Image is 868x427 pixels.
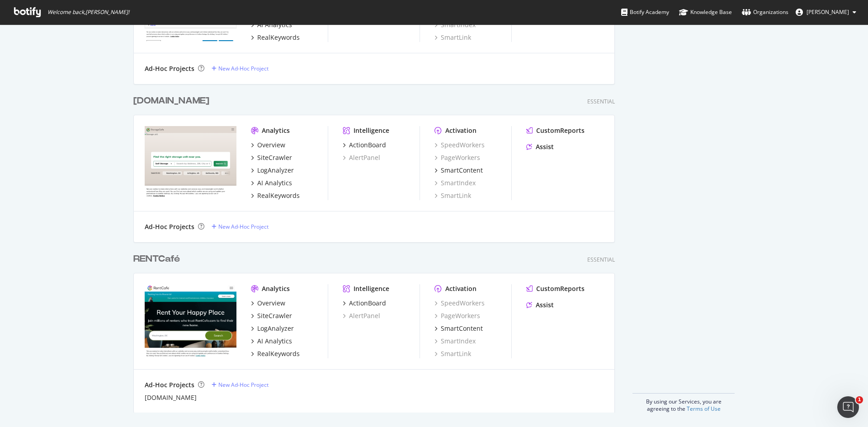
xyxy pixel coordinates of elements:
[807,8,849,16] span: Hera Laura
[434,324,483,333] a: SmartContent
[251,349,300,358] a: RealKeywords
[536,284,585,293] div: CustomReports
[218,381,269,389] div: New Ad-Hoc Project
[434,299,485,308] a: SpeedWorkers
[434,337,476,346] a: SmartIndex
[526,300,554,310] a: Assist
[526,142,554,151] a: Assist
[133,253,184,266] a: RENTCafé
[536,300,554,310] div: Assist
[262,126,290,135] div: Analytics
[679,8,732,17] div: Knowledge Base
[526,126,585,135] a: CustomReports
[251,141,285,150] a: Overview
[212,223,269,230] a: New Ad-Hoc Project
[354,126,389,135] div: Intelligence
[343,311,380,320] a: AlertPanel
[621,8,669,17] div: Botify Academy
[257,337,292,346] div: AI Analytics
[145,126,236,199] img: storagecafe.com
[218,65,269,72] div: New Ad-Hoc Project
[251,178,292,188] a: AI Analytics
[343,141,386,150] a: ActionBoard
[212,381,269,389] a: New Ad-Hoc Project
[133,94,213,108] a: [DOMAIN_NAME]
[251,324,294,333] a: LogAnalyzer
[434,166,483,175] a: SmartContent
[257,178,292,188] div: AI Analytics
[133,253,180,266] div: RENTCafé
[257,33,300,42] div: RealKeywords
[434,311,480,320] a: PageWorkers
[526,284,585,293] a: CustomReports
[434,178,476,188] a: SmartIndex
[742,8,788,17] div: Organizations
[251,166,294,175] a: LogAnalyzer
[257,153,292,162] div: SiteCrawler
[257,166,294,175] div: LogAnalyzer
[218,223,269,230] div: New Ad-Hoc Project
[257,141,285,150] div: Overview
[587,98,615,105] div: Essential
[145,284,236,357] img: rentcafé.com
[257,311,292,320] div: SiteCrawler
[445,284,476,293] div: Activation
[251,33,300,42] a: RealKeywords
[343,153,380,162] a: AlertPanel
[441,166,483,175] div: SmartContent
[251,191,300,200] a: RealKeywords
[687,405,721,413] a: Terms of Use
[434,153,480,162] a: PageWorkers
[445,126,476,135] div: Activation
[788,5,863,19] button: [PERSON_NAME]
[856,396,863,404] span: 1
[145,64,194,73] div: Ad-Hoc Projects
[251,337,292,346] a: AI Analytics
[212,65,269,72] a: New Ad-Hoc Project
[632,393,735,413] div: By using our Services, you are agreeing to the
[536,126,585,135] div: CustomReports
[536,142,554,151] div: Assist
[145,222,194,231] div: Ad-Hoc Projects
[257,191,300,200] div: RealKeywords
[434,33,471,42] a: SmartLink
[434,141,485,150] a: SpeedWorkers
[257,324,294,333] div: LogAnalyzer
[257,349,300,358] div: RealKeywords
[262,284,290,293] div: Analytics
[251,311,292,320] a: SiteCrawler
[145,380,194,389] div: Ad-Hoc Projects
[434,349,471,358] a: SmartLink
[343,299,386,308] a: ActionBoard
[587,256,615,263] div: Essential
[349,141,386,150] div: ActionBoard
[145,393,197,402] a: [DOMAIN_NAME]
[133,94,209,108] div: [DOMAIN_NAME]
[354,284,389,293] div: Intelligence
[434,191,471,200] a: SmartLink
[47,9,129,16] span: Welcome back, [PERSON_NAME] !
[251,299,285,308] a: Overview
[257,299,285,308] div: Overview
[837,396,859,418] iframe: Intercom live chat
[251,153,292,162] a: SiteCrawler
[349,299,386,308] div: ActionBoard
[441,324,483,333] div: SmartContent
